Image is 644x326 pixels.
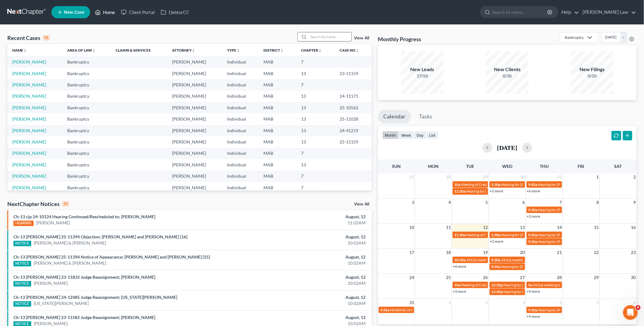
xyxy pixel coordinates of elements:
div: NOTICE [13,301,31,307]
td: Individual [223,113,259,125]
div: New Leads [401,66,444,73]
a: Tasks [414,110,438,123]
div: NOTICE [13,281,31,287]
a: +9 more [527,289,540,294]
span: Sat [614,164,622,169]
h2: [DATE] [497,144,517,151]
td: Bankruptcy [62,68,111,79]
span: 19 [483,249,489,256]
a: +4 more [453,264,466,269]
td: MAB [259,159,296,170]
div: 0/30 [486,73,529,79]
td: [PERSON_NAME] [167,79,222,90]
a: Case Nounfold_more [340,48,359,53]
span: 13 [520,224,526,231]
a: Calendar [378,110,411,123]
a: +2 more [490,189,503,193]
td: [PERSON_NAME] [167,171,222,182]
span: Thu [540,164,549,169]
td: Individual [223,125,259,136]
div: 10:02AM [252,300,366,306]
td: 7 [296,171,335,182]
span: 11 [446,224,452,231]
span: 9:30a [528,208,538,212]
span: 9:30a [528,239,538,244]
span: 24 [409,274,415,281]
i: unfold_more [280,49,284,53]
i: unfold_more [92,49,96,53]
td: 13 [296,68,335,79]
span: 1:30p [491,182,501,187]
td: MAB [259,56,296,67]
span: 8 [596,199,600,206]
td: MAB [259,148,296,159]
span: 1 [596,173,600,181]
td: [PERSON_NAME] [167,148,222,159]
span: 25 [446,274,452,281]
td: MAB [259,125,296,136]
a: [PERSON_NAME] [12,185,46,190]
div: August, 12 [252,234,366,240]
span: 27 [520,274,526,281]
td: 7 [296,79,335,90]
td: 13 [296,136,335,147]
div: NOTICE [13,261,31,266]
td: Individual [223,68,259,79]
span: Hearing for [PERSON_NAME] [501,264,549,269]
td: [PERSON_NAME] [167,68,222,79]
a: Ch-13 [PERSON_NAME] 23-11832 Judge Reassignment; [PERSON_NAME] [13,274,155,280]
span: 12:30p [491,283,503,287]
a: [PERSON_NAME] [12,93,46,99]
td: [PERSON_NAME] [167,159,222,170]
span: 2 [485,299,489,306]
span: 9 [633,199,637,206]
span: 1 [448,299,452,306]
a: Nameunfold_more [12,48,27,53]
span: Fri [578,164,584,169]
span: 28 [446,173,452,181]
a: [US_STATE][PERSON_NAME] [34,300,89,306]
td: MAB [259,68,296,79]
a: [PERSON_NAME] [34,280,68,286]
span: 10a [454,182,461,187]
div: 10:02AM [252,240,366,246]
a: [PERSON_NAME] [12,71,46,76]
button: month [382,131,399,139]
td: Individual [223,79,259,90]
button: week [399,131,414,139]
span: Hearing for [PERSON_NAME] & [PERSON_NAME] [538,233,618,237]
a: [PERSON_NAME] [12,128,46,133]
td: [PERSON_NAME] [167,125,222,136]
div: HEARING [13,221,34,226]
a: [PERSON_NAME] [12,139,46,144]
div: August, 12 [252,294,366,300]
td: MAB [259,171,296,182]
i: unfold_more [237,49,240,53]
a: [PERSON_NAME] [12,162,46,167]
a: +2 more [527,214,540,219]
td: MAB [259,136,296,147]
a: Ch-13 [PERSON_NAME] 25-11394 Objection; [PERSON_NAME] and [PERSON_NAME] [16] [13,234,187,239]
span: 22 [594,249,600,256]
a: [PERSON_NAME] Law [580,7,636,18]
span: 4 [559,299,563,306]
div: 10 [62,201,69,207]
span: 12:30p [491,289,503,294]
td: Bankruptcy [62,148,111,159]
span: 11:30a [454,233,466,237]
input: Search by name... [492,6,548,18]
i: unfold_more [356,49,359,53]
a: [PERSON_NAME] [12,59,46,64]
td: Individual [223,182,259,193]
span: 6 [633,299,637,306]
iframe: Intercom live chat [623,305,638,320]
span: 4 [636,305,641,310]
a: Attorneyunfold_more [172,48,195,53]
span: 15 [594,224,600,231]
span: HEARING IS CONTINUED for [PERSON_NAME] [390,308,468,312]
td: 7 [296,182,335,193]
a: Home [92,7,118,18]
a: Help [559,7,579,18]
span: 30 [520,173,526,181]
span: Meeting of Creditors for [PERSON_NAME] [461,182,529,187]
